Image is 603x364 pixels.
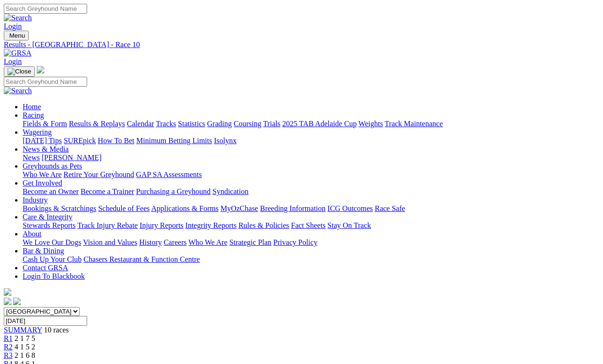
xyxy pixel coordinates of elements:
[23,103,41,111] a: Home
[69,120,125,128] a: Results & Replays
[23,247,64,255] a: Bar & Dining
[81,187,134,195] a: Become a Trainer
[77,221,138,229] a: Track Injury Rebate
[139,238,162,246] a: History
[4,4,87,14] input: Search
[220,204,258,212] a: MyOzChase
[23,179,62,187] a: Get Involved
[23,154,599,162] div: News & Media
[23,221,599,230] div: Care & Integrity
[23,120,67,128] a: Fields & Form
[41,154,101,162] a: [PERSON_NAME]
[139,221,183,229] a: Injury Reports
[4,351,13,359] a: R3
[23,187,79,195] a: Become an Owner
[4,316,87,326] input: Select date
[4,77,87,87] input: Search
[282,120,357,128] a: 2025 TAB Adelaide Cup
[13,298,21,305] img: twitter.svg
[4,22,22,30] a: Login
[37,66,44,73] img: logo-grsa-white.png
[4,57,22,65] a: Login
[4,14,32,22] img: Search
[23,221,75,229] a: Stewards Reports
[23,255,81,263] a: Cash Up Your Club
[385,120,443,128] a: Track Maintenance
[127,120,154,128] a: Calendar
[263,120,280,128] a: Trials
[229,238,271,246] a: Strategic Plan
[151,204,219,212] a: Applications & Forms
[15,351,35,359] span: 2 1 6 8
[23,238,599,247] div: About
[64,170,134,178] a: Retire Your Greyhound
[207,120,232,128] a: Grading
[214,137,236,145] a: Isolynx
[23,128,52,136] a: Wagering
[23,230,41,238] a: About
[4,87,32,95] img: Search
[188,238,228,246] a: Who We Are
[238,221,289,229] a: Rules & Policies
[185,221,236,229] a: Integrity Reports
[327,204,373,212] a: ICG Outcomes
[136,137,212,145] a: Minimum Betting Limits
[23,111,44,119] a: Racing
[4,40,599,49] a: Results - [GEOGRAPHIC_DATA] - Race 10
[327,221,371,229] a: Stay On Track
[23,272,85,280] a: Login To Blackbook
[23,264,68,272] a: Contact GRSA
[234,120,261,128] a: Coursing
[4,49,32,57] img: GRSA
[23,170,62,178] a: Who We Are
[23,196,48,204] a: Industry
[23,145,69,153] a: News & Media
[83,255,200,263] a: Chasers Restaurant & Function Centre
[23,162,82,170] a: Greyhounds as Pets
[4,31,29,40] button: Toggle navigation
[291,221,326,229] a: Fact Sheets
[23,238,81,246] a: We Love Our Dogs
[273,238,318,246] a: Privacy Policy
[23,170,599,179] div: Greyhounds as Pets
[23,255,599,264] div: Bar & Dining
[15,343,35,351] span: 4 1 5 2
[4,66,35,77] button: Toggle navigation
[15,334,35,342] span: 2 1 7 5
[23,120,599,128] div: Racing
[359,120,383,128] a: Weights
[136,187,211,195] a: Purchasing a Greyhound
[83,238,137,246] a: Vision and Values
[4,343,13,351] a: R2
[23,204,599,213] div: Industry
[64,137,96,145] a: SUREpick
[4,288,11,296] img: logo-grsa-white.png
[98,204,149,212] a: Schedule of Fees
[212,187,248,195] a: Syndication
[8,68,31,75] img: Close
[156,120,176,128] a: Tracks
[23,187,599,196] div: Get Involved
[4,334,13,342] a: R1
[23,137,62,145] a: [DATE] Tips
[4,326,42,334] a: SUMMARY
[23,154,40,162] a: News
[44,326,69,334] span: 10 races
[260,204,326,212] a: Breeding Information
[23,204,96,212] a: Bookings & Scratchings
[178,120,205,128] a: Statistics
[136,170,202,178] a: GAP SA Assessments
[23,213,73,221] a: Care & Integrity
[98,137,135,145] a: How To Bet
[4,298,11,305] img: facebook.svg
[23,137,599,145] div: Wagering
[163,238,187,246] a: Careers
[375,204,405,212] a: Race Safe
[9,32,25,39] span: Menu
